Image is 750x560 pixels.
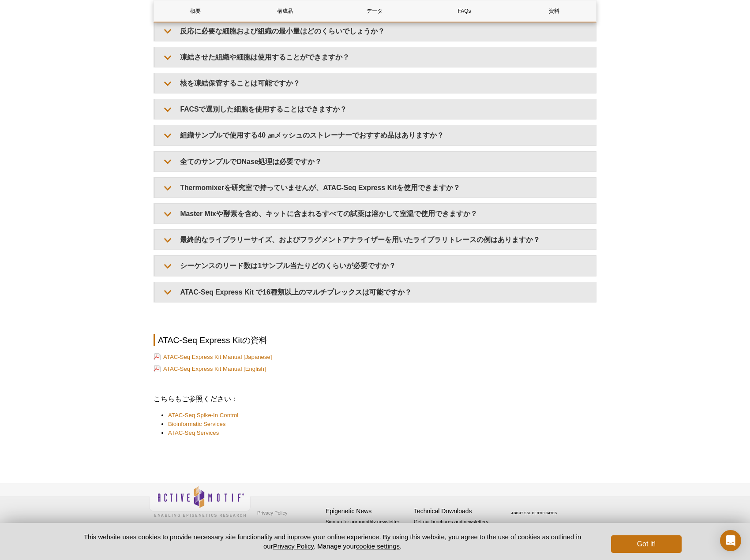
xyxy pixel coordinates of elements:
[255,506,289,519] a: Privacy Policy
[333,0,416,22] a: データ
[154,0,237,22] a: 概要
[155,178,596,198] summary: Thermomixerを研究室で持っていませんが、ATAC-Seq Express Kitを使用できますか？
[244,0,326,22] a: 構成品
[414,508,498,515] h4: Technical Downloads
[68,532,596,551] p: This website uses cookies to provide necessary site functionality and improve your online experie...
[326,518,409,548] p: Sign up for our monthly newsletter highlighting recent publications in the field of epigenetics.
[155,47,596,67] summary: 凍結させた組織や細胞は使用することができますか？
[326,508,409,515] h4: Epigenetic News
[273,542,314,550] a: Privacy Policy
[155,21,596,41] summary: 反応に必要な細胞および組織の最小量はどのくらいでしょうか？
[154,353,272,361] a: ATAC-Seq Express Kit Manual [Japanese]
[155,99,596,119] summary: FACSで選別した細胞を使用することはできますか？
[149,483,251,519] img: Active Motif,
[168,420,225,429] a: Bioinformatic Services
[155,282,596,302] summary: ATAC-Seq Express Kit で16種類以上のマルチプレックスは可能ですか？
[513,0,596,22] a: 資料
[168,429,219,437] a: ATAC-Seq Services
[423,0,506,22] a: FAQs
[155,204,596,224] summary: Master Mixや酵素を含め、キットに含まれるすべての試薬は溶かして室温で使用できますか？
[414,518,498,541] p: Get our brochures and newsletters, or request them by mail.
[155,230,596,250] summary: 最終的なライブラリーサイズ、およびフラグメントアナライザーを用いたライブラリトレースの例はありますか？
[155,256,596,276] summary: シーケンスのリード数は1サンプル当たりどのくらいが必要ですか？
[154,334,596,346] h2: ATAC-Seq Express Kitの資料
[155,152,596,172] summary: 全てのサンプルでDNase処理は必要ですか？
[154,394,596,404] h3: こちらもご参照ください：
[502,499,568,518] table: Click to Verify - This site chose Symantec SSL for secure e-commerce and confidential communicati...
[155,125,596,145] summary: 組織サンプルで使用する40 ㎛メッシュのストレーナーでおすすめ品はありますか？
[255,519,301,533] a: Terms & Conditions
[168,411,238,420] a: ATAC-Seq Spike-In Control
[611,535,682,553] button: Got it!
[511,511,557,515] a: ABOUT SSL CERTIFICATES
[720,530,741,551] div: Open Intercom Messenger
[155,73,596,93] summary: 核を凍結保管することは可能ですか？
[154,365,266,373] a: ATAC-Seq Express Kit Manual [English]
[356,542,400,550] button: cookie settings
